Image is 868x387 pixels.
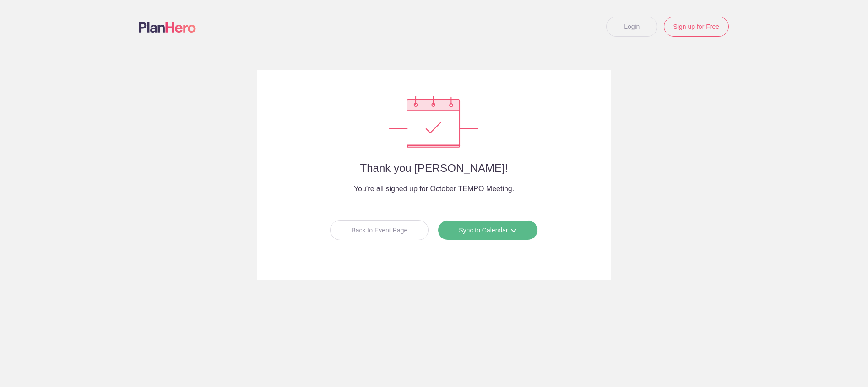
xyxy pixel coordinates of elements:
img: Logo main planhero [139,22,196,33]
a: Back to Event Page [330,220,429,240]
a: Login [606,17,657,37]
a: Sign up for Free [664,17,729,37]
img: Success confirmation [389,96,478,148]
a: Sync to Calendar [438,220,537,240]
h4: You’re all signed up for October TEMPO Meeting. [276,183,592,194]
h2: Thank you [PERSON_NAME]! [276,162,592,174]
